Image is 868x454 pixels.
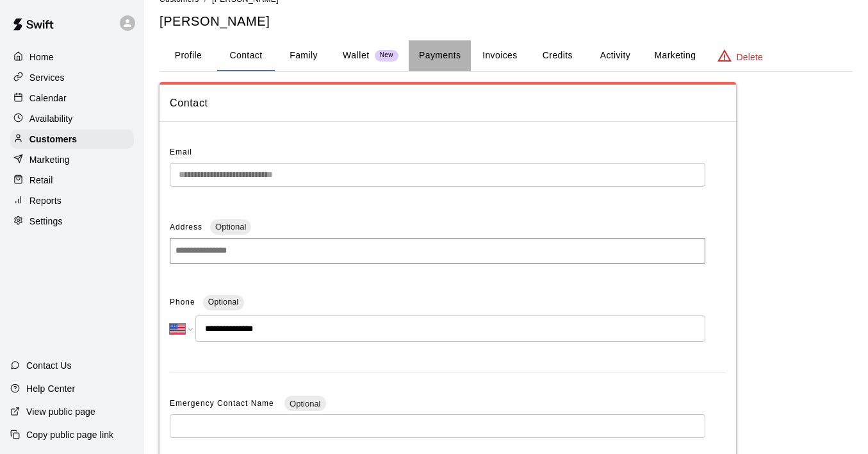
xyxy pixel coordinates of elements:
[375,51,398,60] span: New
[10,130,134,149] a: Customers
[409,40,471,71] button: Payments
[210,222,251,231] span: Optional
[26,428,113,441] p: Copy public page link
[737,51,763,63] p: Delete
[29,112,73,125] p: Availability
[10,109,134,128] a: Availability
[644,40,706,71] button: Marketing
[275,40,332,71] button: Family
[170,163,705,187] div: The email of an existing customer can only be changed by the customer themselves at https://book....
[170,292,195,313] span: Phone
[10,47,134,67] a: Home
[26,359,72,372] p: Contact Us
[170,95,726,112] span: Contact
[26,405,95,418] p: View public page
[170,223,202,231] span: Address
[10,212,134,231] a: Settings
[160,40,217,71] button: Profile
[29,51,54,63] p: Home
[284,399,325,408] span: Optional
[26,382,75,395] p: Help Center
[208,298,239,307] span: Optional
[10,191,134,210] a: Reports
[29,174,53,187] p: Retail
[160,13,853,30] h5: [PERSON_NAME]
[170,399,277,408] span: Emergency Contact Name
[10,150,134,169] a: Marketing
[29,215,63,228] p: Settings
[29,71,65,84] p: Services
[170,147,192,156] span: Email
[29,133,77,146] p: Customers
[217,40,275,71] button: Contact
[586,40,644,71] button: Activity
[10,171,134,190] a: Retail
[528,40,586,71] button: Credits
[471,40,528,71] button: Invoices
[160,40,853,71] div: basic tabs example
[343,49,370,62] p: Wallet
[10,88,134,108] a: Calendar
[29,194,61,207] p: Reports
[29,92,67,105] p: Calendar
[29,153,70,166] p: Marketing
[10,68,134,87] a: Services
